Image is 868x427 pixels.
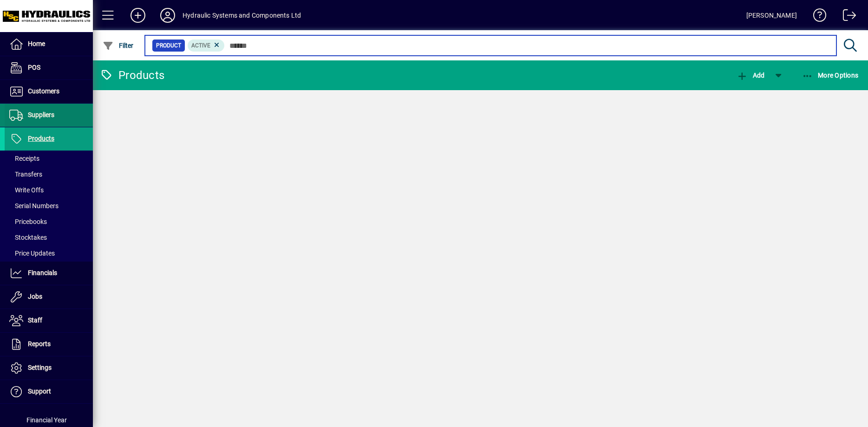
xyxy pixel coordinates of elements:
[9,250,55,257] span: Price Updates
[836,2,856,32] a: Logout
[802,72,859,79] span: More Options
[191,42,210,49] span: Active
[5,198,93,214] a: Serial Numbers
[28,388,51,395] span: Support
[9,202,59,210] span: Serial Numbers
[5,380,93,403] a: Support
[5,56,93,79] a: POS
[5,285,93,309] a: Jobs
[5,33,93,56] a: Home
[5,182,93,198] a: Write Offs
[28,64,40,71] span: POS
[28,364,52,371] span: Settings
[806,2,827,32] a: Knowledge Base
[28,293,42,300] span: Jobs
[5,230,93,245] a: Stocktakes
[5,151,93,166] a: Receipts
[28,40,45,47] span: Home
[9,234,47,241] span: Stocktakes
[5,356,93,380] a: Settings
[9,171,42,178] span: Transfers
[100,68,164,83] div: Products
[156,41,181,50] span: Product
[737,72,764,79] span: Add
[5,262,93,285] a: Financials
[28,340,51,348] span: Reports
[800,67,861,84] button: More Options
[5,80,93,103] a: Customers
[28,135,54,142] span: Products
[153,7,183,24] button: Profile
[9,186,44,194] span: Write Offs
[5,333,93,356] a: Reports
[9,218,47,225] span: Pricebooks
[9,155,39,162] span: Receipts
[28,269,57,276] span: Financials
[188,39,225,52] mat-chip: Activation Status: Active
[28,316,42,324] span: Staff
[5,245,93,261] a: Price Updates
[5,309,93,332] a: Staff
[5,104,93,127] a: Suppliers
[734,67,767,84] button: Add
[183,8,301,23] div: Hydraulic Systems and Components Ltd
[746,8,797,23] div: [PERSON_NAME]
[103,42,134,49] span: Filter
[5,166,93,182] a: Transfers
[26,416,67,424] span: Financial Year
[28,111,54,118] span: Suppliers
[100,37,136,54] button: Filter
[28,87,59,95] span: Customers
[5,214,93,230] a: Pricebooks
[123,7,153,24] button: Add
